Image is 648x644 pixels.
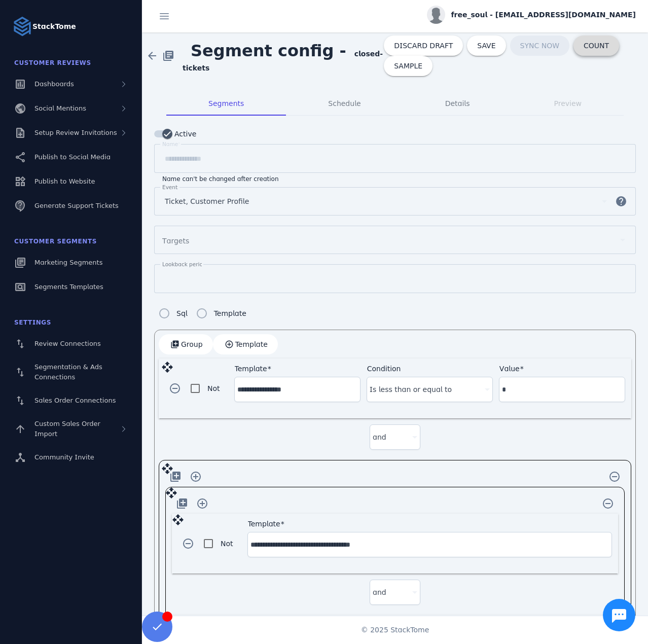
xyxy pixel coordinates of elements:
button: free_soul - [EMAIL_ADDRESS][DOMAIN_NAME] [427,6,636,24]
mat-label: Condition [367,365,401,373]
button: SAVE [467,35,506,56]
mat-label: Lookback period [162,261,206,267]
span: free_soul - [EMAIL_ADDRESS][DOMAIN_NAME] [451,10,636,20]
a: Publish to Social Media [6,146,136,168]
img: profile.jpg [427,6,445,24]
span: Segmentation & Ads Connections [34,363,102,381]
span: Segments Templates [34,283,103,291]
mat-form-field: Segment name [154,144,636,183]
span: Sales Order Connections [34,397,116,404]
a: Community Invite [6,446,136,469]
span: DISCARD DRAFT [394,42,453,49]
button: SAMPLE [384,56,433,76]
mat-icon: library_books [162,50,174,62]
a: Generate Support Tickets [6,195,136,217]
span: Dashboards [34,80,74,88]
a: Sales Order Connections [6,389,136,412]
span: SAVE [477,42,495,49]
a: Review Connections [6,333,136,355]
span: Template [235,341,268,348]
span: Ticket, Customer Profile [165,195,249,207]
mat-icon: help [609,195,633,207]
mat-label: Events [162,184,181,190]
span: Marketing Segments [34,259,102,266]
span: Customer Segments [14,238,97,245]
label: Sql [174,307,188,319]
span: Setup Review Invitations [34,129,117,136]
span: © 2025 StackTome [361,625,429,635]
span: Group [181,341,203,348]
img: Logo image [12,16,32,37]
span: Segments [208,100,244,107]
a: Marketing Segments [6,252,136,274]
label: Not [219,538,233,550]
a: Segments Templates [6,276,136,298]
mat-radio-group: Segment config type [154,303,246,324]
input: Template [237,383,357,396]
span: Segment config - [183,33,354,68]
button: Group [159,334,213,354]
span: Settings [14,319,51,326]
span: Schedule [328,100,361,107]
span: Community Invite [34,453,94,461]
button: DISCARD DRAFT [384,35,463,56]
strong: StackTome [32,21,76,32]
span: Publish to Website [34,177,95,185]
mat-hint: Name can't be changed after creation [162,173,279,183]
span: SAMPLE [394,62,422,69]
span: COUNT [584,42,609,49]
span: Generate Support Tickets [34,202,119,209]
mat-form-field: Segment events [154,187,636,226]
button: COUNT [573,35,619,56]
button: Template [213,334,278,354]
strong: closed-tickets [183,50,383,72]
mat-label: Value [499,365,520,373]
span: and [373,431,386,443]
a: Publish to Website [6,170,136,193]
span: Customer Reviews [14,59,91,66]
input: Template [250,539,609,551]
mat-label: Template [248,520,280,528]
span: Review Connections [34,340,101,347]
mat-label: Name [162,141,178,147]
span: Custom Sales Order Import [34,420,100,438]
mat-label: Template [235,365,267,373]
label: Not [205,382,220,395]
span: Is less than or equal to [370,383,452,396]
label: Active [172,128,196,140]
a: Segmentation & Ads Connections [6,357,136,387]
label: Template [212,307,246,319]
span: Details [445,100,470,107]
mat-label: Targets [162,237,189,245]
span: and [373,586,386,598]
mat-form-field: Segment targets [154,226,636,264]
span: Publish to Social Media [34,153,111,161]
span: Social Mentions [34,104,86,112]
